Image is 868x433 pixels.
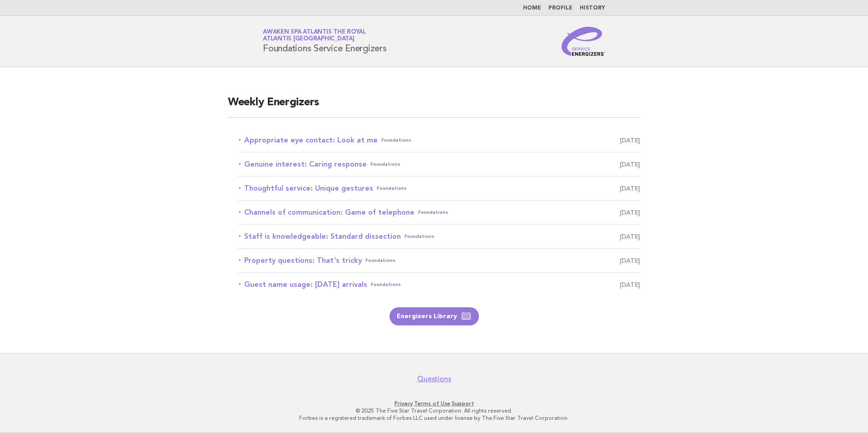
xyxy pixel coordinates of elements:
[239,206,640,219] a: Channels of communication: Game of telephoneFoundations [DATE]
[239,134,640,147] a: Appropriate eye contact: Look at meFoundations [DATE]
[381,134,411,147] span: Foundations
[414,400,450,407] a: Terms of Use
[395,400,413,407] a: Privacy
[263,36,355,42] span: Atlantis [GEOGRAPHIC_DATA]
[371,278,401,291] span: Foundations
[156,414,712,422] p: Forbes is a registered trademark of Forbes LLC used under license by The Five Star Travel Corpora...
[404,230,434,243] span: Foundations
[418,206,448,219] span: Foundations
[239,230,640,243] a: Staff is knowledgeable: Standard dissectionFoundations [DATE]
[620,278,640,291] span: [DATE]
[239,158,640,171] a: Genuine interest: Caring responseFoundations [DATE]
[263,30,387,53] h1: Foundations Service Energizers
[370,158,400,171] span: Foundations
[239,182,640,195] a: Thoughtful service: Unique gesturesFoundations [DATE]
[523,5,541,11] a: Home
[562,27,605,56] img: Service Energizers
[156,400,712,407] p: · ·
[390,307,479,325] a: Energizers Library
[365,254,395,267] span: Foundations
[620,134,640,147] span: [DATE]
[452,400,474,407] a: Support
[620,254,640,267] span: [DATE]
[620,158,640,171] span: [DATE]
[156,407,712,414] p: © 2025 The Five Star Travel Corporation. All rights reserved.
[377,182,407,195] span: Foundations
[620,206,640,219] span: [DATE]
[417,374,451,384] a: Questions
[620,230,640,243] span: [DATE]
[239,278,640,291] a: Guest name usage: [DATE] arrivalsFoundations [DATE]
[620,182,640,195] span: [DATE]
[580,5,605,11] a: History
[548,5,572,11] a: Profile
[263,29,366,42] a: Awaken SPA Atlantis the RoyalAtlantis [GEOGRAPHIC_DATA]
[239,254,640,267] a: Property questions: That's trickyFoundations [DATE]
[228,95,640,118] h2: Weekly Energizers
